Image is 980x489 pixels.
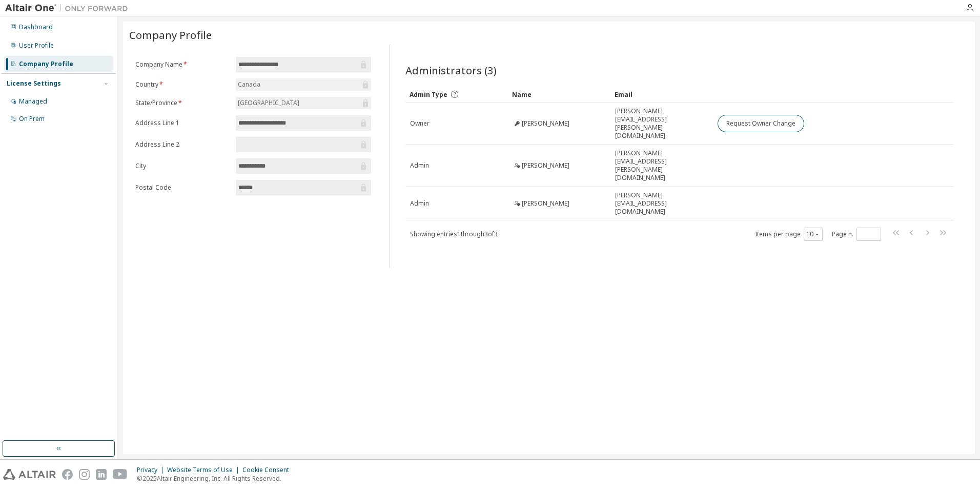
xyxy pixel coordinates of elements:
[806,230,820,238] button: 10
[615,107,708,140] span: [PERSON_NAME][EMAIL_ADDRESS][PERSON_NAME][DOMAIN_NAME]
[236,78,371,91] div: Canada
[135,140,230,149] label: Address Line 2
[405,63,497,77] span: Administrators (3)
[129,28,212,42] span: Company Profile
[19,42,54,50] div: User Profile
[7,79,61,88] div: License Settings
[19,60,73,68] div: Company Profile
[410,199,429,208] span: Admin
[236,79,262,90] div: Canada
[3,469,56,480] img: altair_logo.svg
[522,161,569,170] span: [PERSON_NAME]
[135,80,230,89] label: Country
[615,149,708,182] span: [PERSON_NAME][EMAIL_ADDRESS][PERSON_NAME][DOMAIN_NAME]
[135,99,230,107] label: State/Province
[135,60,230,69] label: Company Name
[410,230,498,238] span: Showing entries 1 through 3 of 3
[718,115,804,132] button: Request Owner Change
[755,228,823,241] span: Items per page
[236,97,301,109] div: [GEOGRAPHIC_DATA]
[615,191,708,216] span: [PERSON_NAME][EMAIL_ADDRESS][DOMAIN_NAME]
[137,466,167,474] div: Privacy
[522,119,569,128] span: [PERSON_NAME]
[113,469,128,480] img: youtube.svg
[19,115,45,123] div: On Prem
[832,228,881,241] span: Page n.
[167,466,242,474] div: Website Terms of Use
[96,469,107,480] img: linkedin.svg
[410,119,430,128] span: Owner
[19,97,47,106] div: Managed
[62,469,73,480] img: facebook.svg
[79,469,90,480] img: instagram.svg
[5,3,133,13] img: Altair One
[135,162,230,170] label: City
[512,86,606,103] div: Name
[615,86,709,103] div: Email
[135,119,230,127] label: Address Line 1
[242,466,295,474] div: Cookie Consent
[236,97,371,109] div: [GEOGRAPHIC_DATA]
[19,23,53,31] div: Dashboard
[410,161,429,170] span: Admin
[522,199,569,208] span: [PERSON_NAME]
[135,184,230,192] label: Postal Code
[137,474,295,483] p: © 2025 Altair Engineering, Inc. All Rights Reserved.
[410,90,447,99] span: Admin Type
